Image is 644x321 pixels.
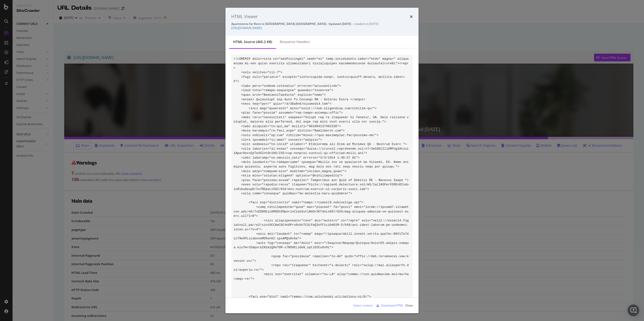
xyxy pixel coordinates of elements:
[231,26,262,30] a: [URL][DOMAIN_NAME]
[350,302,372,309] button: Select content
[410,14,413,20] div: times
[280,39,310,44] div: Response Headers
[353,303,372,307] div: Select content
[374,302,403,309] button: Download HTML
[231,22,413,26] div: - crawled on [DATE]
[381,303,403,307] div: Download HTML
[231,14,258,20] div: HTML Viewer
[405,302,413,309] button: Close
[233,39,272,44] div: HTML source (465.2 KB)
[225,8,419,313] div: modal
[628,305,639,316] div: Open Intercom Messenger
[231,22,351,26] strong: Apartments for Rent in [GEOGRAPHIC_DATA] [GEOGRAPHIC_DATA] - Updated [DATE]
[405,303,413,307] div: Close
